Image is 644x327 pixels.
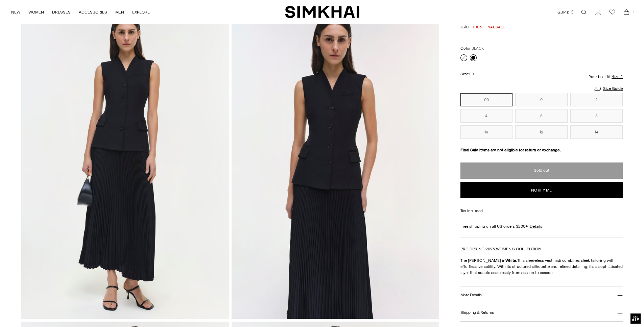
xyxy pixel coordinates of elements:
strong: White. [505,258,517,263]
div: Tax included. [460,208,623,214]
p: The [PERSON_NAME] in This sleeveless vest midi combines sleek tailoring with effortless versatili... [460,257,623,276]
button: 2 [570,93,623,106]
span: BLACK [472,46,484,51]
button: 00 [460,93,513,106]
strong: Final Sale items are not eligible for return or exchange. [460,148,561,152]
div: Free shipping on all US orders $200+ [460,223,623,229]
h3: More Details [460,293,482,297]
a: Details [530,223,542,229]
label: Size: [460,71,474,77]
button: More Details [460,287,623,304]
a: MEN [115,5,124,20]
h3: Shipping & Returns [460,310,494,315]
a: SIMKHAI [285,5,359,19]
button: 0 [515,93,568,106]
img: Georgina Dress [232,8,439,319]
a: Wishlist [605,5,619,19]
span: 00 [469,72,474,76]
a: DRESSES [52,5,71,20]
a: WOMEN [28,5,44,20]
label: Color: [460,45,484,52]
button: 12 [515,125,568,139]
img: Georgina Dress [21,8,229,319]
button: 8 [570,109,623,123]
a: NEW [11,5,20,20]
a: Go to the account page [591,5,605,19]
a: Size Guide [594,84,623,93]
s: £610 [460,24,469,30]
button: 10 [460,125,513,139]
button: 4 [460,109,513,123]
a: ACCESSORIES [79,5,107,20]
span: 1 [630,9,636,15]
a: Open cart modal [620,5,633,19]
a: EXPLORE [132,5,150,20]
span: £305 [473,24,482,30]
button: GBP £ [557,5,575,20]
button: Shipping & Returns [460,304,623,321]
button: 6 [515,109,568,123]
a: Open search modal [577,5,591,19]
button: 14 [570,125,623,139]
button: Notify me [460,182,623,198]
a: PRE-SPRING 2025 WOMEN'S COLLECTION [460,247,541,251]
